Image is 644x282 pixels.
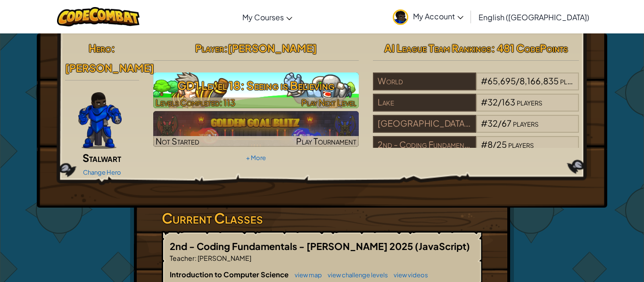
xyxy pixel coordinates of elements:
span: players [508,139,534,150]
a: My Courses [238,4,297,30]
a: Change Hero [83,169,121,176]
img: Golden Goal [153,111,359,147]
a: Play Next Level [153,73,359,108]
a: English ([GEOGRAPHIC_DATA]) [474,4,594,30]
span: : [111,41,115,55]
span: 65,695 [487,75,516,86]
span: players [513,118,538,129]
span: / [516,75,520,86]
span: Play Tournament [296,136,356,146]
span: 163 [502,97,515,107]
a: view challenge levels [323,271,388,279]
a: 2nd - Coding Fundamentals - [PERSON_NAME] 2025#8/25players [373,145,579,156]
a: + More [246,154,266,161]
img: GD1 Level 18: Seeing is Believing [153,73,359,108]
img: CodeCombat logo [57,7,140,26]
img: avatar [393,9,408,25]
span: # [481,118,487,129]
span: Not Started [156,136,199,146]
a: My Account [388,2,468,32]
div: [GEOGRAPHIC_DATA] Conversion Charter School [373,115,476,133]
span: [PERSON_NAME] [197,254,251,262]
span: AI League Team Rankings [384,41,491,55]
span: My Account [413,11,463,21]
span: 8,166,835 [520,75,559,86]
span: 67 [502,118,512,129]
span: Hero [89,41,111,55]
div: World [373,73,476,90]
span: Stalwart [83,151,121,164]
span: players [560,75,586,86]
span: Play Next Level [301,97,356,108]
span: # [481,139,487,150]
a: World#65,695/8,166,835players [373,81,579,92]
span: English ([GEOGRAPHIC_DATA]) [479,12,589,22]
a: view videos [389,271,428,279]
div: Lake [373,94,476,112]
span: / [498,97,502,107]
span: (JavaScript) [415,240,470,252]
img: Gordon-selection-pose.png [78,92,122,149]
span: players [517,97,542,107]
span: Levels Completed: 113 [156,97,235,108]
span: : [195,254,197,262]
span: 25 [496,139,507,150]
span: # [481,97,487,107]
a: Lake#32/163players [373,103,579,113]
div: 2nd - Coding Fundamentals - [PERSON_NAME] 2025 [373,136,476,154]
h3: Current Classes [162,208,482,229]
a: [GEOGRAPHIC_DATA] Conversion Charter School#32/67players [373,124,579,135]
span: Player [195,41,224,55]
span: Introduction to Computer Science [170,270,290,279]
span: / [498,118,502,129]
span: Teacher [170,254,195,262]
span: 2nd - Coding Fundamentals - [PERSON_NAME] 2025 [170,240,415,252]
span: My Courses [242,12,284,22]
span: / [493,139,496,150]
span: 32 [487,97,498,107]
span: # [481,75,487,86]
h3: GD1 Level 18: Seeing is Believing [153,75,359,96]
span: 8 [487,139,493,150]
a: Not StartedPlay Tournament [153,111,359,147]
span: : 481 CodePoints [491,41,568,55]
span: [PERSON_NAME] [228,41,317,55]
span: : [224,41,228,55]
span: 32 [487,118,498,129]
a: view map [290,271,322,279]
span: [PERSON_NAME] [65,61,154,74]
